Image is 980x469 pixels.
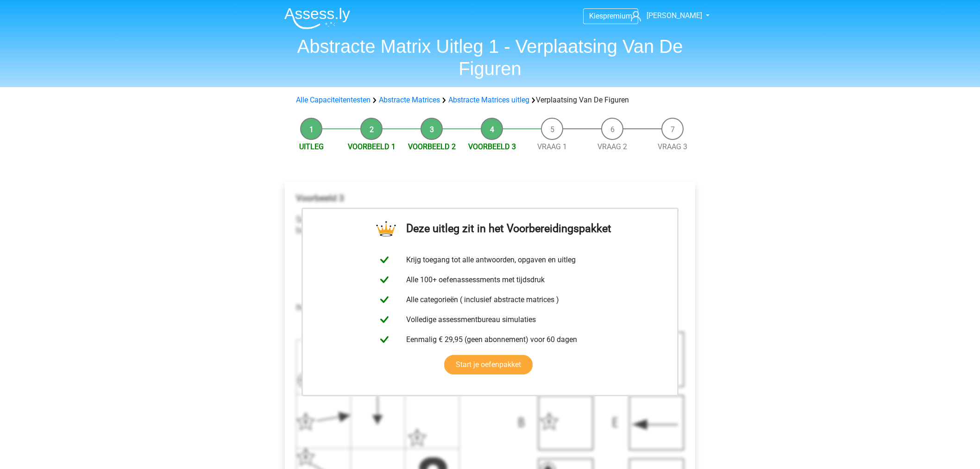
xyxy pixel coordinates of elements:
a: Kiespremium [584,10,638,22]
a: Vraag 3 [658,142,687,151]
a: Start je oefenpakket [444,355,533,374]
span: Kies [589,12,603,20]
p: Bijvoorbeeld: [296,291,684,324]
a: Alle Capaciteitentesten [296,95,371,104]
span: [PERSON_NAME] [647,11,702,20]
h1: Abstracte Matrix Uitleg 1 - Verplaatsing Van De Figuren [277,35,703,80]
img: Assessly [284,7,350,29]
b: Voorbeeld 3 [296,193,344,203]
a: Uitleg [299,142,324,151]
a: Voorbeeld 1 [348,142,396,151]
h4: Soms moet er iets meer gedacht worden om de oplossing te vinden. Denk hierbij bijvoorbeeld aan: [296,193,684,235]
a: Vraag 1 [537,142,567,151]
span: premium [603,12,632,20]
a: Abstracte Matrices uitleg [448,95,529,104]
div: Verplaatsing Van De Figuren [292,95,688,106]
a: Voorbeeld 2 [408,142,456,151]
a: Abstracte Matrices [379,95,440,104]
a: Voorbeeld 3 [468,142,516,151]
a: Vraag 2 [597,142,627,151]
a: [PERSON_NAME] [627,10,703,21]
